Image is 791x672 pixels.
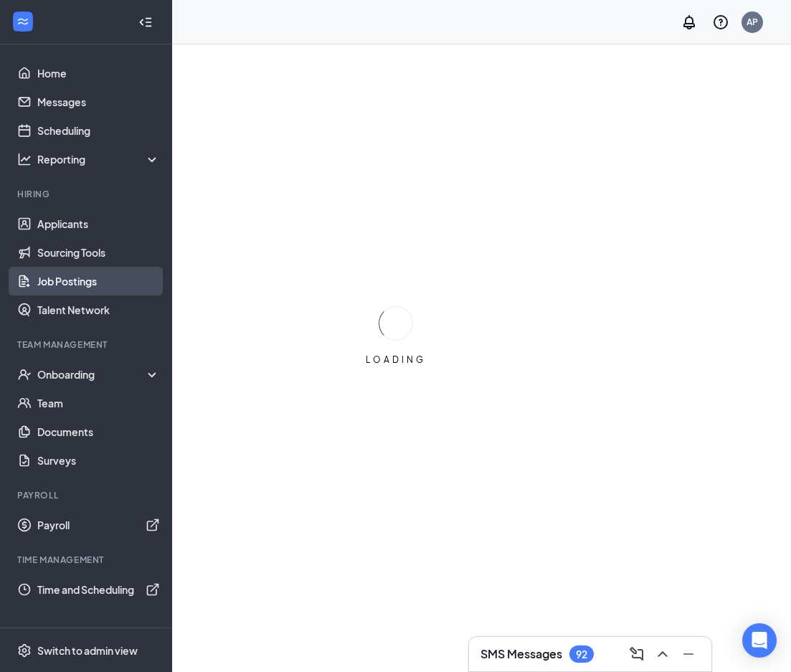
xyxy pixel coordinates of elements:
svg: Notifications [681,14,698,31]
div: 92 [576,648,587,661]
div: Reporting [37,152,161,166]
svg: ChevronUp [654,645,671,663]
a: Messages [37,87,160,116]
a: Applicants [37,209,160,238]
div: AP [747,16,758,28]
svg: Settings [17,643,32,658]
h3: SMS Messages [480,646,562,662]
div: TIME MANAGEMENT [17,554,157,566]
a: Talent Network [37,295,160,324]
a: Surveys [37,446,160,475]
div: LOADING [360,354,432,366]
div: Hiring [17,188,157,200]
a: Documents [37,417,160,446]
div: Team Management [17,339,157,351]
div: Onboarding [37,367,148,382]
a: Home [37,59,160,87]
button: Minimize [677,643,700,666]
div: Payroll [17,489,157,501]
svg: ComposeMessage [628,645,645,663]
svg: Analysis [17,152,32,166]
a: Time and SchedulingExternalLink [37,575,160,604]
a: Job Postings [37,267,160,295]
svg: Minimize [680,645,697,663]
svg: UserCheck [17,367,32,382]
div: Switch to admin view [37,643,138,658]
a: PayrollExternalLink [37,511,160,539]
svg: QuestionInfo [712,14,729,31]
button: ChevronUp [651,643,674,666]
button: ComposeMessage [625,643,648,666]
a: Team [37,389,160,417]
div: Open Intercom Messenger [742,623,777,658]
svg: WorkstreamLogo [16,14,30,29]
a: Scheduling [37,116,160,145]
a: Sourcing Tools [37,238,160,267]
svg: Collapse [138,15,153,29]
